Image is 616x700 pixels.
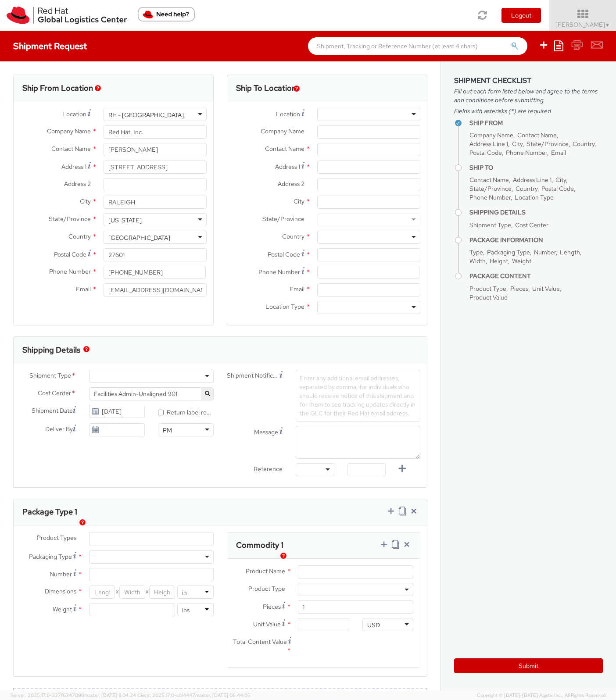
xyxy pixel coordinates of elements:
span: Copyright © [DATE]-[DATE] Agistix Inc., All Rights Reserved [477,692,605,699]
h3: Package Type 1 [22,507,77,516]
span: [PERSON_NAME] [555,21,610,29]
h3: Shipping Details [22,346,80,354]
span: Country [573,140,595,148]
span: Type [469,248,483,256]
span: Unit Value [532,285,560,293]
span: Dimensions [45,587,76,595]
span: Address 2 [278,180,304,188]
button: Submit [454,658,603,673]
span: Shipment Notification [227,371,279,380]
label: Return label required [158,407,214,417]
span: Length [560,248,580,256]
span: Company Name [47,127,91,135]
span: Message [254,428,278,436]
h3: Ship To Location [236,84,296,93]
span: Cost Center [38,389,71,399]
h4: Package Content [469,273,603,279]
span: Email [551,149,566,157]
span: Phone Number [506,149,547,157]
input: Shipment, Tracking or Reference Number (at least 4 chars) [308,37,527,55]
span: Address Line 1 [469,140,508,148]
span: Shipment Date [32,406,73,415]
span: Client: 2025.17.0-cb14447 [137,692,251,698]
span: Company Name [469,131,513,139]
span: Facilities Admin-Unaligned 901 [89,387,214,400]
span: City [294,197,304,205]
div: [GEOGRAPHIC_DATA] [108,233,170,242]
span: Email [76,285,91,293]
div: [US_STATE] [108,216,142,225]
span: Server: 2025.17.0-327f6347098 [11,692,136,698]
span: Product Value [469,293,508,301]
span: Country [282,232,304,240]
span: Postal Code [469,149,502,157]
span: Email [290,285,304,293]
span: Height [490,257,508,265]
span: Phone Number [258,268,300,276]
span: State/Province [49,215,91,223]
span: Postal Code [268,250,300,258]
span: Fill out each form listed below and agree to the terms and conditions before submitting [454,87,603,104]
span: City [555,176,566,184]
h3: Shipment Checklist [454,77,603,85]
h4: Shipping Details [469,209,603,216]
span: Deliver By [45,425,73,434]
h4: Ship From [469,120,603,126]
h4: Ship To [469,164,603,171]
span: X [145,586,150,599]
span: Country [516,185,537,193]
span: State/Province [262,215,304,223]
div: RH - [GEOGRAPHIC_DATA] [108,111,184,119]
button: Need help? [138,7,195,21]
span: Total Content Value [233,638,287,646]
span: State/Province [469,185,512,193]
span: Address 1 [61,163,86,171]
img: rh-logistics-00dfa346123c4ec078e1.svg [7,7,127,24]
span: Shipment Type [29,371,71,381]
input: Width [119,586,145,599]
span: Company Name [261,127,304,135]
h3: Ship From Location [22,84,93,93]
button: Logout [501,8,541,23]
span: Postal Code [541,185,574,193]
span: Number [50,570,72,578]
span: State/Province [526,140,569,148]
span: ▼ [605,21,610,29]
span: Shipment Type [469,221,511,229]
span: Product Type [469,285,506,293]
span: Location Type [265,303,304,311]
span: Address Line 1 [513,176,552,184]
span: Weight [53,605,72,613]
span: Location [62,110,86,118]
span: Contact Name [469,176,509,184]
span: Unit Value [253,620,281,628]
input: Height [149,586,175,599]
span: Product Types [37,534,76,542]
span: Cost Center [515,221,548,229]
span: City [512,140,523,148]
h4: Shipment Request [13,41,87,51]
span: Contact Name [517,131,557,139]
span: Pieces [510,285,528,293]
span: X [115,586,119,599]
span: Location Type [515,193,554,201]
h3: Commodity 1 [236,541,283,550]
span: Number [534,248,556,256]
span: Weight [512,257,531,265]
div: USD [367,621,380,629]
span: Facilities Admin-Unaligned 901 [94,390,209,398]
span: Packaging Type [487,248,530,256]
span: Contact Name [51,145,91,153]
span: Postal Code [54,250,86,258]
span: Product Name [246,567,285,575]
div: PM [163,426,172,435]
span: Country [68,232,91,240]
span: master, [DATE] 11:04:24 [84,692,136,698]
span: Product Type [248,585,285,593]
span: Address 2 [64,180,91,188]
span: Packaging Type [29,553,72,561]
span: Phone Number [469,193,511,201]
span: Pieces [263,603,281,611]
span: Address 1 [275,163,300,171]
span: Contact Name [265,145,304,153]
